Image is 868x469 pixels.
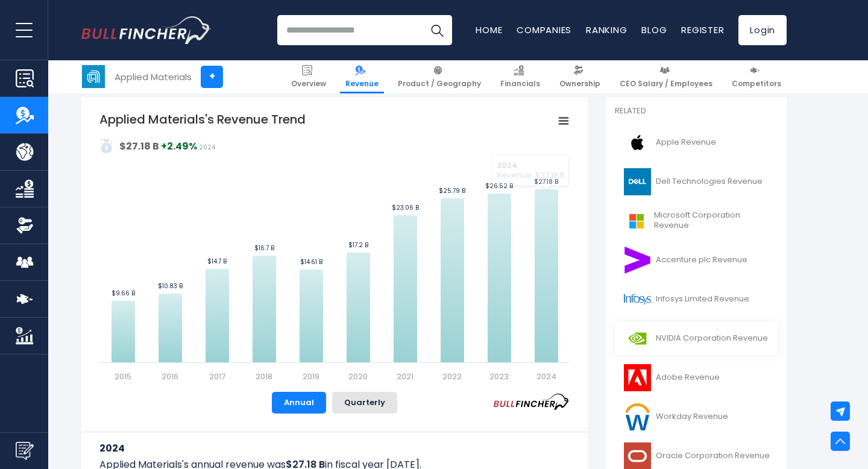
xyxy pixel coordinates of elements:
a: Workday Revenue [615,400,778,433]
a: Microsoft Corporation Revenue [615,204,778,238]
strong: $27.18 B [119,139,159,153]
img: addasd [99,139,114,153]
img: AMAT logo [82,65,105,88]
a: Accenture plc Revenue [615,244,778,277]
text: $16.7 B [254,244,274,253]
span: CEO Salary / Employees [620,79,712,89]
text: $27.18 B [534,177,558,186]
a: Companies [517,24,571,36]
div: Applied Materials [115,70,192,84]
p: Related [615,106,778,116]
a: Dell Technologies Revenue [615,165,778,198]
text: 2017 [209,371,225,382]
text: $14.61 B [300,257,322,266]
text: 2022 [442,371,462,382]
a: CEO Salary / Employees [614,60,718,93]
a: Financials [495,60,546,93]
button: Quarterly [332,392,397,414]
text: 2016 [162,371,178,382]
text: 2024 [536,371,556,382]
img: DELL logo [622,168,652,195]
button: Annual [272,392,326,414]
img: Bullfincher logo [81,16,212,44]
text: 2020 [348,371,368,382]
span: Overview [291,79,326,89]
a: Apple Revenue [615,126,778,159]
a: Overview [286,60,332,93]
text: 2021 [397,371,414,382]
text: 2023 [489,371,509,382]
a: Product / Geography [392,60,486,93]
text: $14.7 B [207,257,227,266]
a: Infosys Limited Revenue [615,283,778,316]
img: WDAY logo [622,403,652,430]
strong: +2.49% [161,139,197,153]
text: $17.2 B [348,241,368,250]
img: ADBE logo [622,364,652,391]
text: $9.66 B [112,289,135,298]
text: $25.79 B [439,186,465,195]
span: Ownership [559,79,600,89]
span: Competitors [732,79,781,89]
span: Revenue [345,79,379,89]
a: Revenue [340,60,384,93]
a: Register [681,24,724,36]
text: $23.06 B [392,203,419,212]
img: INFY logo [622,286,652,313]
button: Search [422,15,452,45]
a: Blog [641,24,667,36]
svg: Applied Materials's Revenue Trend [99,111,570,382]
img: MSFT logo [622,207,650,234]
text: $10.83 B [158,282,183,291]
img: NVDA logo [622,325,652,352]
span: 2024 [199,143,215,152]
text: 2018 [256,371,272,382]
a: Adobe Revenue [615,361,778,394]
h3: 2024 [99,441,570,456]
a: Ownership [554,60,606,93]
a: Ranking [586,24,627,36]
a: Home [476,24,502,36]
text: 2015 [115,371,131,382]
text: $26.52 B [485,181,513,190]
a: NVIDIA Corporation Revenue [615,322,778,355]
text: 2019 [303,371,319,382]
span: Financials [500,79,540,89]
img: ACN logo [622,247,652,274]
span: Product / Geography [398,79,481,89]
a: Login [738,15,787,45]
a: Go to homepage [81,16,211,44]
tspan: Applied Materials's Revenue Trend [99,111,306,128]
a: + [201,66,223,88]
img: Ownership [16,216,34,234]
img: AAPL logo [622,129,652,156]
a: Competitors [726,60,787,93]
